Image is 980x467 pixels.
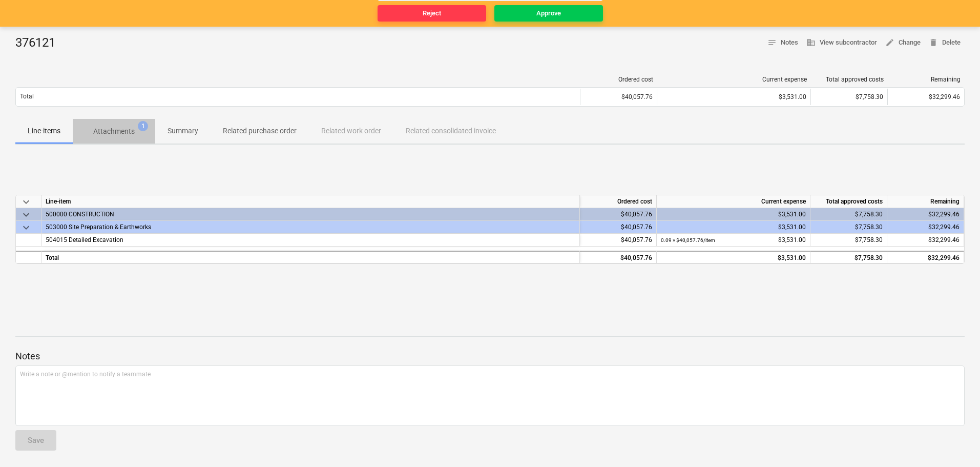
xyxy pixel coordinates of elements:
[815,208,883,221] div: $7,758.30
[815,221,883,234] div: $7,758.30
[46,236,123,243] span: 504015 Detailed Excavation
[891,252,960,265] div: $32,299.46
[423,8,441,19] div: Reject
[929,418,980,467] iframe: Chat Widget
[661,76,807,83] div: Current expense
[806,38,816,47] span: business
[494,5,603,22] button: Approve
[815,93,883,100] div: $7,758.30
[584,208,652,221] div: $40,057.76
[885,37,921,49] span: Change
[815,252,883,265] div: $7,758.30
[891,221,960,234] div: $32,299.46
[15,35,64,51] div: 376121
[585,93,653,100] div: $40,057.76
[20,209,32,221] span: keyboard_arrow_down
[802,35,881,51] button: View subcontractor
[20,92,34,101] p: Total
[46,221,575,233] div: 503000 Site Preparation & Earthworks
[536,8,561,19] div: Approve
[378,5,486,22] button: Reject
[892,76,961,83] div: Remaining
[661,237,715,243] small: 0.09 × $40,057.76 / item
[661,208,806,221] div: $3,531.00
[661,234,806,247] div: $3,531.00
[661,221,806,234] div: $3,531.00
[41,251,580,263] div: Total
[881,35,925,51] button: Change
[15,350,965,362] p: Notes
[929,38,938,47] span: delete
[891,234,960,247] div: $32,299.46
[93,126,135,137] p: Attachments
[885,38,894,47] span: edit
[657,195,810,208] div: Current expense
[580,195,657,208] div: Ordered cost
[168,126,198,136] p: Summary
[661,93,806,100] div: $3,531.00
[763,35,802,51] button: Notes
[887,195,964,208] div: Remaining
[767,37,798,49] span: Notes
[28,126,60,136] p: Line-items
[661,252,806,265] div: $3,531.00
[20,196,32,208] span: keyboard_arrow_down
[891,208,960,221] div: $32,299.46
[138,121,148,131] span: 1
[20,221,32,234] span: keyboard_arrow_down
[929,37,961,49] span: Delete
[892,93,960,100] div: $32,299.46
[46,208,575,220] div: 500000 CONSTRUCTION
[223,126,297,136] p: Related purchase order
[584,221,652,234] div: $40,057.76
[815,76,884,83] div: Total approved costs
[810,195,887,208] div: Total approved costs
[584,234,652,247] div: $40,057.76
[806,37,877,49] span: View subcontractor
[925,35,965,51] button: Delete
[584,252,652,265] div: $40,057.76
[767,38,777,47] span: notes
[41,195,580,208] div: Line-item
[585,76,653,83] div: Ordered cost
[815,234,883,247] div: $7,758.30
